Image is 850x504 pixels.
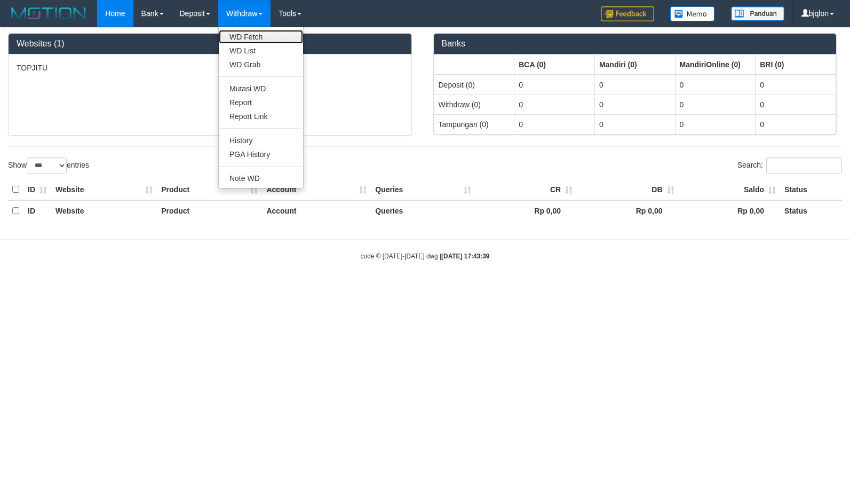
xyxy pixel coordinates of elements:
label: Show entries [8,157,89,174]
a: WD Grab [219,58,303,72]
strong: [DATE] 17:43:39 [441,253,489,260]
small: code © [DATE]-[DATE] dwg | [361,253,490,260]
h3: Banks [442,39,829,49]
td: 0 [594,75,675,95]
img: MOTION_logo.png [8,5,89,21]
th: Product [157,200,262,221]
th: Product [157,179,262,200]
th: Website [51,179,157,200]
a: WD Fetch [219,30,303,44]
td: 0 [514,75,595,95]
a: Report Link [219,109,303,123]
th: Queries [371,179,475,200]
th: DB [577,179,678,200]
td: 0 [756,94,836,114]
th: Website [51,200,157,221]
select: Showentries [27,157,67,174]
th: CR [475,179,577,200]
th: ID [23,179,51,200]
td: 0 [514,94,595,114]
td: Tampungan (0) [434,114,514,134]
h3: Websites (1) [17,39,403,49]
th: Group: activate to sort column ascending [594,54,675,75]
th: Queries [371,200,475,221]
a: WD List [219,44,303,58]
th: Account [262,200,371,221]
a: Mutasi WD [219,82,303,96]
img: panduan.png [731,6,784,21]
td: 0 [756,75,836,95]
td: 0 [514,114,595,134]
td: Withdraw (0) [434,94,514,114]
td: 0 [756,114,836,134]
td: 0 [675,75,756,95]
th: Group: activate to sort column ascending [756,54,836,75]
th: Group: activate to sort column ascending [675,54,756,75]
th: Rp 0,00 [577,200,678,221]
th: Status [780,200,842,221]
a: History [219,133,303,147]
th: Rp 0,00 [679,200,780,221]
th: ID [23,200,51,221]
th: Saldo [679,179,780,200]
th: Rp 0,00 [475,200,577,221]
td: 0 [594,114,675,134]
td: 0 [594,94,675,114]
td: Deposit (0) [434,75,514,95]
a: PGA History [219,147,303,161]
th: Status [780,179,842,200]
td: 0 [675,94,756,114]
img: Button%20Memo.svg [670,6,715,21]
p: TOPJITU [17,62,403,73]
th: Account [262,179,371,200]
a: Note WD [219,171,303,185]
label: Search: [737,157,842,174]
th: Group: activate to sort column ascending [434,54,514,75]
input: Search: [766,157,842,174]
td: 0 [675,114,756,134]
th: Group: activate to sort column ascending [514,54,595,75]
a: Report [219,96,303,109]
img: Feedback.jpg [601,6,654,21]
